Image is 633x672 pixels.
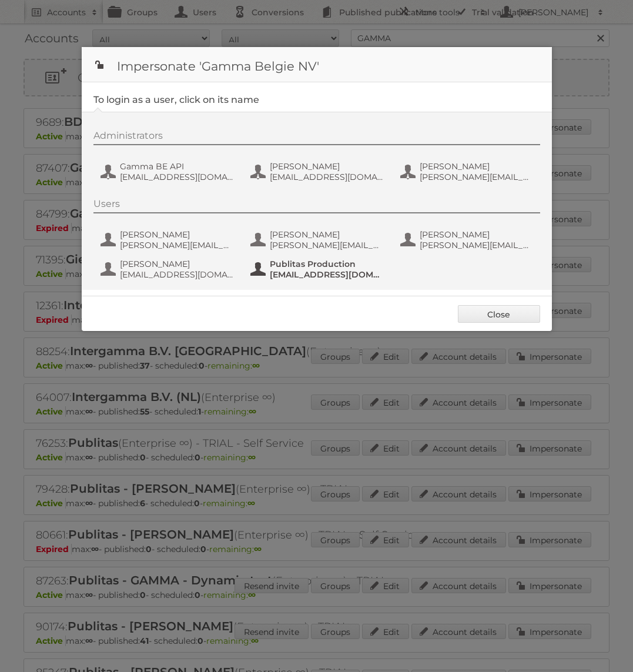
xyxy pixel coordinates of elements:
[270,259,384,269] span: Publitas Production
[99,160,237,183] button: Gamma BE API [EMAIL_ADDRESS][DOMAIN_NAME]
[420,229,534,240] span: [PERSON_NAME]
[120,172,234,182] span: [EMAIL_ADDRESS][DOMAIN_NAME]
[249,228,387,252] button: [PERSON_NAME] [PERSON_NAME][EMAIL_ADDRESS][DOMAIN_NAME]
[99,258,237,281] button: [PERSON_NAME] [EMAIL_ADDRESS][DOMAIN_NAME]
[249,160,387,183] button: [PERSON_NAME] [EMAIL_ADDRESS][DOMAIN_NAME]
[399,228,537,252] button: [PERSON_NAME] [PERSON_NAME][EMAIL_ADDRESS][DOMAIN_NAME]
[82,47,552,82] h1: Impersonate 'Gamma Belgie NV'
[270,269,384,280] span: [EMAIL_ADDRESS][DOMAIN_NAME]
[420,172,534,182] span: [PERSON_NAME][EMAIL_ADDRESS][DOMAIN_NAME]
[120,240,234,250] span: [PERSON_NAME][EMAIL_ADDRESS][DOMAIN_NAME]
[120,259,234,269] span: [PERSON_NAME]
[93,130,540,145] div: Administrators
[99,228,237,252] button: [PERSON_NAME] [PERSON_NAME][EMAIL_ADDRESS][DOMAIN_NAME]
[93,94,259,105] legend: To login as a user, click on its name
[249,258,387,281] button: Publitas Production [EMAIL_ADDRESS][DOMAIN_NAME]
[93,198,540,213] div: Users
[270,161,384,172] span: [PERSON_NAME]
[120,161,234,172] span: Gamma BE API
[399,160,537,183] button: [PERSON_NAME] [PERSON_NAME][EMAIL_ADDRESS][DOMAIN_NAME]
[270,172,384,182] span: [EMAIL_ADDRESS][DOMAIN_NAME]
[420,240,534,250] span: [PERSON_NAME][EMAIL_ADDRESS][DOMAIN_NAME]
[270,240,384,250] span: [PERSON_NAME][EMAIL_ADDRESS][DOMAIN_NAME]
[120,229,234,240] span: [PERSON_NAME]
[120,269,234,280] span: [EMAIL_ADDRESS][DOMAIN_NAME]
[420,161,534,172] span: [PERSON_NAME]
[270,229,384,240] span: [PERSON_NAME]
[458,305,540,323] a: Close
